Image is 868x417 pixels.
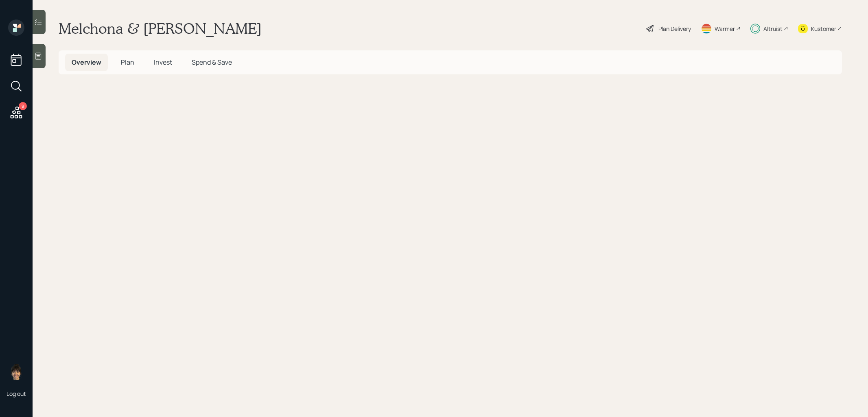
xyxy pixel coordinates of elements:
[8,364,24,380] img: treva-nostdahl-headshot.png
[59,20,262,37] h1: Melchona & [PERSON_NAME]
[154,58,172,67] span: Invest
[192,58,232,67] span: Spend & Save
[19,102,27,110] div: 9
[72,58,101,67] span: Overview
[7,390,26,397] div: Log out
[715,24,735,33] div: Warmer
[658,24,691,33] div: Plan Delivery
[121,58,134,67] span: Plan
[811,24,836,33] div: Kustomer
[763,24,783,33] div: Altruist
